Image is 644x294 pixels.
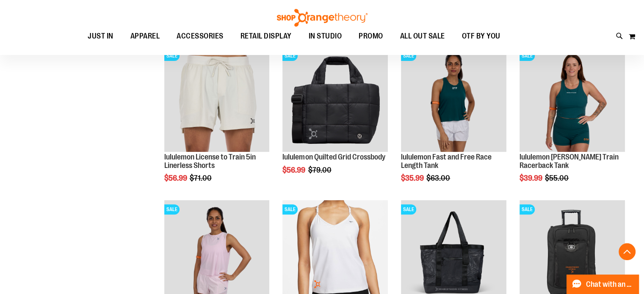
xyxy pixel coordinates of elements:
[401,47,506,152] img: Main view of 2024 August lululemon Fast and Free Race Length Tank
[520,204,535,214] span: SALE
[515,42,629,204] div: product
[164,47,270,152] img: lululemon License to Train 5in Linerless Shorts
[545,174,570,182] span: $55.00
[426,174,451,182] span: $63.00
[282,153,385,161] a: lululemon Quilted Grid Crossbody
[278,42,392,196] div: product
[520,153,619,170] a: lululemon [PERSON_NAME] Train Racerback Tank
[164,47,270,153] a: lululemon License to Train 5in Linerless ShortsSALE
[282,51,298,61] span: SALE
[397,42,511,204] div: product
[164,153,256,170] a: lululemon License to Train 5in Linerless Shorts
[282,166,307,174] span: $56.99
[462,27,500,46] span: OTF BY YOU
[177,27,224,46] span: ACCESSORIES
[619,243,636,260] button: Back To Top
[240,27,292,46] span: RETAIL DISPLAY
[520,47,625,153] a: lululemon Wunder Train Racerback TankSALE
[401,204,416,214] span: SALE
[276,9,369,27] img: Shop Orangetheory
[160,42,274,204] div: product
[190,174,213,182] span: $71.00
[520,51,535,61] span: SALE
[401,51,416,61] span: SALE
[164,51,180,61] span: SALE
[164,174,188,182] span: $56.99
[400,27,445,46] span: ALL OUT SALE
[88,27,113,46] span: JUST IN
[164,204,180,214] span: SALE
[282,47,388,152] img: lululemon Quilted Grid Crossbody
[309,27,342,46] span: IN STUDIO
[401,174,425,182] span: $35.99
[401,153,492,170] a: lululemon Fast and Free Race Length Tank
[586,280,634,289] span: Chat with an Expert
[130,27,160,46] span: APPAREL
[567,275,639,294] button: Chat with an Expert
[520,174,544,182] span: $39.99
[359,27,383,46] span: PROMO
[282,47,388,153] a: lululemon Quilted Grid CrossbodySALE
[308,166,332,174] span: $79.00
[401,47,506,153] a: Main view of 2024 August lululemon Fast and Free Race Length TankSALE
[520,47,625,152] img: lululemon Wunder Train Racerback Tank
[282,204,298,214] span: SALE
